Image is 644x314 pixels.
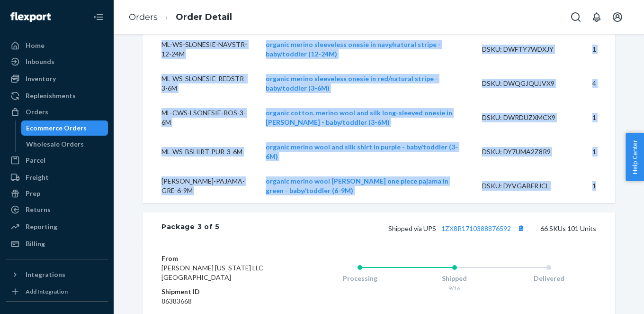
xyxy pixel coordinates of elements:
a: 1ZX8R1710388876592 [441,224,511,232]
button: Close Navigation [89,8,108,27]
div: Replenishments [26,91,76,101]
div: Prep [26,189,40,198]
span: Shipped via UPS [388,224,527,232]
a: Replenishments [6,88,108,103]
td: ML-CWS-LSONESIE-ROS-3-6M [143,101,258,135]
div: Returns [26,205,51,214]
span: [PERSON_NAME] [US_STATE] LLC [GEOGRAPHIC_DATA] [161,264,263,281]
div: Ecommerce Orders [26,123,87,133]
div: Processing [313,274,407,283]
td: ML-WS-SLONESIE-NAVSTR-12-24M [143,32,258,66]
a: organic merino sleeveless onesie in navy/natural stripe - baby/toddler (12-24M) [266,40,441,58]
div: Parcel [26,156,45,165]
dt: Shipment ID [161,287,275,296]
div: Shipped [407,274,502,283]
dt: From [161,254,275,263]
div: 66 SKUs 101 Units [220,222,596,234]
button: Copy tracking number [515,222,527,234]
a: organic merino wool [PERSON_NAME] one piece pajama in green - baby/toddler (6-9M) [266,177,448,194]
td: 1 [579,135,615,169]
button: Open Search Box [566,8,585,27]
a: Ecommerce Orders [21,120,108,136]
a: Freight [6,170,108,185]
a: Orders [6,104,108,120]
a: Reporting [6,219,108,234]
a: Returns [6,202,108,217]
td: 1 [579,32,615,66]
a: Inbounds [6,54,108,69]
a: organic merino sleeveless onesie in red/natural stripe - baby/toddler (3-6M) [266,74,438,92]
a: Inventory [6,71,108,86]
a: organic merino wool and silk shirt in purple - baby/toddler (3-6M) [266,143,458,160]
div: Billing [26,239,45,249]
div: Package 3 of 5 [161,222,220,234]
a: Wholesale Orders [21,137,108,152]
div: Add Integration [26,287,68,296]
div: Inventory [26,74,56,83]
button: Open notifications [587,8,606,27]
a: Billing [6,236,108,251]
td: ML-WS-BSHIRT-PUR-3-6M [143,135,258,169]
img: Flexport logo [10,12,51,22]
div: Wholesale Orders [26,139,84,149]
div: Home [26,41,45,50]
div: DSKU: DYVGABFRJCL [482,181,571,191]
td: 4 [579,66,615,101]
div: Freight [26,173,49,182]
button: Help Center [626,133,644,181]
a: Home [6,38,108,53]
td: 1 [579,101,615,135]
button: Open account menu [608,8,627,27]
div: DSKU: DWRDUZXMCX9 [482,113,571,122]
a: Order Detail [176,12,232,22]
div: Inbounds [26,57,54,66]
div: Orders [26,107,48,117]
a: Parcel [6,153,108,168]
dd: 86383668 [161,296,275,306]
td: [PERSON_NAME]-PAJAMA-GRE-6-9M [143,169,258,203]
button: Integrations [6,267,108,282]
a: organic cotton, merino wool and silk long-sleeved onesie in [PERSON_NAME] - baby/toddler (3-6M) [266,109,452,126]
div: Delivered [501,274,596,283]
div: Integrations [26,270,65,279]
td: 1 [579,169,615,203]
div: DSKU: DWFTY7WDXJY [482,45,571,54]
div: 9/16 [407,284,502,292]
div: Reporting [26,222,57,231]
div: DSKU: DWQGJQUJVX9 [482,79,571,88]
td: ML-WS-SLONESIE-REDSTR-3-6M [143,66,258,101]
div: DSKU: DY7UMA2Z8R9 [482,147,571,157]
ol: breadcrumbs [121,3,240,31]
a: Prep [6,186,108,201]
a: Add Integration [6,286,108,297]
a: Orders [129,12,158,22]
